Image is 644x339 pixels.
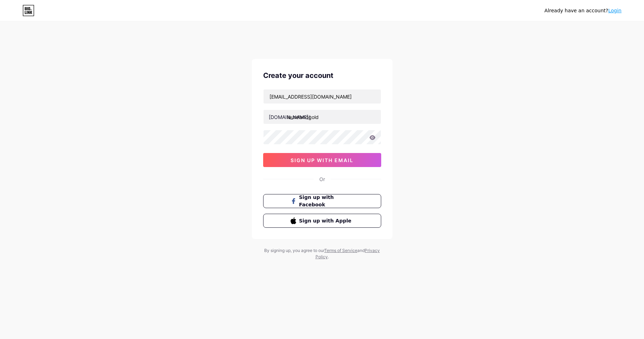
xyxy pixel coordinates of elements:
span: Sign up with Apple [299,217,353,225]
button: Sign up with Apple [263,214,381,228]
button: sign up with email [263,153,381,167]
span: sign up with email [291,157,353,163]
a: Login [608,8,622,13]
div: [DOMAIN_NAME]/ [269,113,310,121]
input: Email [264,89,381,104]
a: Terms of Service [324,248,357,253]
div: Create your account [263,70,381,81]
div: By signing up, you agree to our and . [262,247,382,260]
button: Sign up with Facebook [263,194,381,208]
span: Sign up with Facebook [299,194,353,208]
div: Or [319,175,325,183]
div: Already have an account? [545,7,622,14]
input: username [264,110,381,124]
